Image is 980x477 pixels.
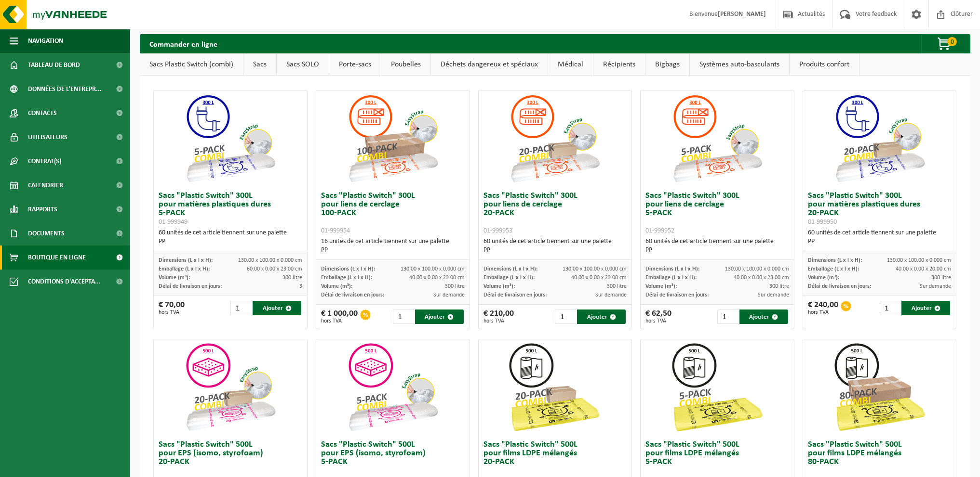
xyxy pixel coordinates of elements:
span: Délai de livraison en jours: [321,292,384,298]
span: 3 [299,284,302,289]
span: Sur demande [758,292,789,298]
img: 01-999964 [507,339,603,436]
span: 40.00 x 0.00 x 23.00 cm [734,275,789,281]
input: 1 [230,301,252,315]
span: Conditions d'accepta... [28,270,101,294]
span: Dimensions (L x l x H): [483,266,537,272]
span: 300 litre [445,284,465,289]
span: 01-999954 [321,227,350,234]
span: Sur demande [595,292,627,298]
span: Utilisateurs [28,125,67,149]
h3: Sacs "Plastic Switch" 300L pour matières plastiques dures 20-PACK [808,192,952,226]
span: Emballage (L x l x H): [483,275,535,281]
button: 0 [921,34,969,53]
span: Sur demande [433,292,465,298]
img: 01-999952 [669,90,765,187]
div: € 240,00 [808,301,838,315]
button: Ajouter [253,301,301,315]
span: Dimensions (L x l x H): [808,258,862,263]
h3: Sacs "Plastic Switch" 300L pour matières plastiques dures 5-PACK [159,192,302,226]
input: 1 [555,309,576,324]
div: PP [321,246,465,255]
span: 300 litre [931,275,951,281]
span: hors TVA [159,309,185,315]
span: Volume (m³): [483,284,515,289]
span: Dimensions (L x l x H): [159,258,213,263]
span: hors TVA [645,318,671,324]
div: € 210,00 [483,309,514,324]
div: € 1 000,00 [321,309,358,324]
span: Volume (m³): [808,275,839,281]
span: Dimensions (L x l x H): [321,266,375,272]
div: PP [159,237,302,246]
span: 40.00 x 0.00 x 20.00 cm [896,266,951,272]
span: Emballage (L x l x H): [645,275,697,281]
button: Ajouter [739,309,788,324]
span: Volume (m³): [159,275,190,281]
div: PP [483,246,627,255]
span: Volume (m³): [321,284,352,289]
span: 130.00 x 100.00 x 0.000 cm [887,258,951,263]
h2: Commander en ligne [140,34,227,53]
span: Contacts [28,101,57,125]
div: 60 unités de cet article tiennent sur une palette [159,229,302,246]
img: 01-999949 [182,90,279,187]
span: 130.00 x 100.00 x 0.000 cm [725,266,789,272]
span: Tableau de bord [28,53,80,77]
a: Déchets dangereux et spéciaux [431,53,548,76]
span: 300 litre [769,284,789,289]
div: PP [645,246,789,255]
span: Délai de livraison en jours: [645,292,709,298]
a: Systèmes auto-basculants [690,53,789,76]
h3: Sacs "Plastic Switch" 300L pour liens de cerclage 100-PACK [321,192,465,235]
span: hors TVA [808,309,838,315]
div: 16 unités de cet article tiennent sur une palette [321,237,465,255]
span: Rapports [28,197,57,221]
span: hors TVA [321,318,358,324]
img: 01-999963 [669,339,765,436]
a: Sacs [243,53,276,76]
strong: [PERSON_NAME] [718,11,766,18]
img: 01-999953 [507,90,603,187]
span: 130.00 x 100.00 x 0.000 cm [563,266,627,272]
span: 300 litre [607,284,627,289]
h3: Sacs "Plastic Switch" 300L pour liens de cerclage 20-PACK [483,192,627,235]
div: PP [808,237,952,246]
div: 60 unités de cet article tiennent sur une palette [808,229,952,246]
img: 01-999955 [345,339,441,436]
a: Sacs SOLO [277,53,329,76]
span: Navigation [28,29,63,53]
span: Emballage (L x l x H): [159,266,210,272]
span: 01-999950 [808,219,837,226]
span: Délai de livraison en jours: [483,292,547,298]
div: 60 unités de cet article tiennent sur une palette [483,237,627,255]
img: 01-999968 [832,339,928,436]
span: Emballage (L x l x H): [321,275,372,281]
img: 01-999956 [182,339,279,436]
span: Délai de livraison en jours: [808,284,871,289]
a: Poubelles [381,53,430,76]
span: Documents [28,221,65,245]
input: 1 [717,309,738,324]
span: 01-999953 [483,227,512,234]
img: 01-999954 [345,90,441,187]
span: Calendrier [28,173,63,197]
span: 130.00 x 100.00 x 0.000 cm [401,266,465,272]
span: 40.00 x 0.00 x 23.00 cm [409,275,465,281]
span: 60.00 x 0.00 x 23.00 cm [247,266,302,272]
a: Bigbags [645,53,689,76]
span: 40.00 x 0.00 x 23.00 cm [571,275,627,281]
button: Ajouter [577,309,626,324]
h3: Sacs "Plastic Switch" 300L pour liens de cerclage 5-PACK [645,192,789,235]
div: € 70,00 [159,301,185,315]
a: Produits confort [790,53,859,76]
span: Données de l'entrepr... [28,77,102,101]
span: hors TVA [483,318,514,324]
span: Délai de livraison en jours: [159,284,222,289]
span: 130.00 x 100.00 x 0.000 cm [238,258,302,263]
button: Ajouter [415,309,464,324]
img: 01-999950 [832,90,928,187]
span: 300 litre [282,275,302,281]
span: 0 [947,37,957,46]
span: Contrat(s) [28,149,61,173]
